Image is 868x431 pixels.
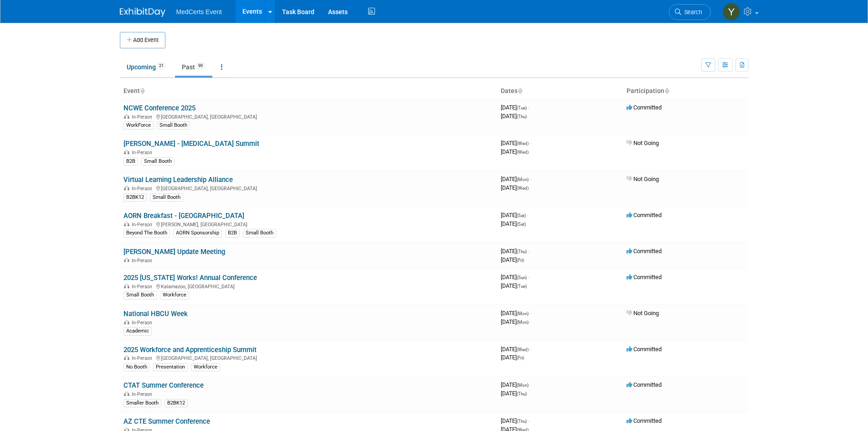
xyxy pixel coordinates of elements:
span: [DATE] [501,113,527,119]
span: (Mon) [517,320,529,325]
span: (Thu) [517,391,527,396]
span: [DATE] [501,176,531,182]
div: [GEOGRAPHIC_DATA], [GEOGRAPHIC_DATA] [123,113,493,120]
span: [DATE] [501,148,529,155]
span: Committed [627,274,662,280]
span: - [530,346,531,353]
span: [DATE] [501,318,529,325]
div: Workforce [160,291,189,299]
span: In-Person [132,355,155,361]
a: [PERSON_NAME] - [MEDICAL_DATA] Summit [123,140,259,148]
span: [DATE] [501,417,529,424]
img: In-Person Event [124,186,129,190]
img: In-Person Event [124,320,129,324]
div: Beyond The Booth [123,229,170,237]
span: (Tue) [517,284,527,289]
span: [DATE] [501,184,529,191]
span: (Wed) [517,150,529,155]
span: 21 [156,62,166,69]
a: AORN Breakfast - [GEOGRAPHIC_DATA] [123,212,244,220]
span: (Thu) [517,114,527,119]
div: WorkForce [123,121,154,130]
span: [DATE] [501,390,527,397]
th: Dates [497,83,623,99]
a: Search [669,4,711,20]
span: Committed [627,417,662,424]
a: Virtual Learning Leadership Alliance [123,176,233,184]
div: Smaller Booth [123,399,161,407]
th: Event [120,83,497,99]
span: Not Going [627,140,659,146]
span: 90 [195,62,205,69]
span: In-Person [132,284,155,290]
span: Committed [627,104,662,111]
div: No Booth [123,363,150,371]
span: (Sat) [517,222,526,227]
span: [DATE] [501,220,526,227]
div: B2B [123,157,138,166]
div: Small Booth [123,291,157,299]
div: Academic [123,327,152,335]
span: Committed [627,346,662,353]
div: B2BK12 [164,399,188,407]
span: - [530,140,531,146]
img: In-Person Event [124,391,129,396]
div: [PERSON_NAME], [GEOGRAPHIC_DATA] [123,220,493,228]
img: In-Person Event [124,284,129,288]
div: Small Booth [243,229,276,237]
span: [DATE] [501,140,531,146]
img: In-Person Event [124,222,129,226]
span: Committed [627,248,662,254]
span: (Mon) [517,383,529,388]
span: - [527,212,529,218]
span: (Tue) [517,105,527,110]
a: Sort by Start Date [518,87,522,94]
span: (Mon) [517,177,529,182]
div: Presentation [153,363,188,371]
span: In-Person [132,391,155,397]
img: Yenexis Quintana [723,3,740,21]
span: (Thu) [517,419,527,424]
div: Workforce [191,363,220,371]
span: [DATE] [501,256,524,263]
div: AORN Sponsorship [173,229,222,237]
img: In-Person Event [124,114,129,119]
img: In-Person Event [124,150,129,154]
a: Sort by Participation Type [664,87,669,94]
div: Small Booth [157,121,190,130]
span: In-Person [132,258,155,264]
span: - [528,417,529,424]
a: National HBCU Week [123,310,188,318]
span: In-Person [132,114,155,120]
div: B2BK12 [123,193,147,202]
div: [GEOGRAPHIC_DATA], [GEOGRAPHIC_DATA] [123,354,493,361]
a: 2025 Workforce and Apprenticeship Summit [123,346,257,354]
span: (Fri) [517,258,524,263]
a: NCWE Conference 2025 [123,104,195,112]
img: ExhibitDay [120,8,165,17]
span: (Thu) [517,249,527,254]
div: Small Booth [141,157,175,166]
span: In-Person [132,150,155,156]
img: In-Person Event [124,258,129,262]
div: [GEOGRAPHIC_DATA], [GEOGRAPHIC_DATA] [123,184,493,192]
span: Not Going [627,310,659,317]
span: [DATE] [501,310,531,317]
span: (Wed) [517,141,529,146]
span: In-Person [132,320,155,326]
span: Not Going [627,176,659,182]
button: Add Event [120,32,165,48]
a: Sort by Event Name [140,87,144,94]
a: 2025 [US_STATE] Works! Annual Conference [123,274,257,282]
span: [DATE] [501,346,531,353]
a: AZ CTE Summer Conference [123,417,210,426]
span: - [530,381,531,388]
span: - [530,310,531,317]
span: - [528,104,529,111]
span: (Sat) [517,213,526,218]
span: [DATE] [501,104,529,111]
span: [DATE] [501,274,529,280]
span: [DATE] [501,381,531,388]
a: CTAT Summer Conference [123,381,204,389]
div: Small Booth [150,193,183,202]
